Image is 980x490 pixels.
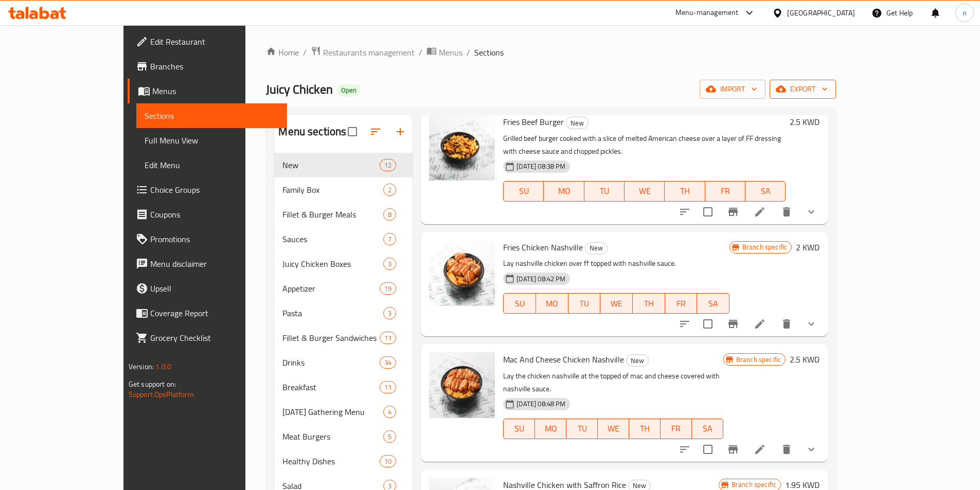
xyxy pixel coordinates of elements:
[282,381,380,393] span: Breakfast
[380,356,396,369] div: items
[342,121,363,142] span: Select all sections
[963,7,967,19] span: n
[754,443,766,456] a: Edit menu item
[274,202,413,227] div: Fillet & Burger Meals8
[380,282,396,295] div: items
[274,276,413,301] div: Appetizer19
[380,457,396,466] span: 10
[363,119,388,144] span: Sort sections
[721,199,745,224] button: Branch-specific-item
[602,421,625,436] span: WE
[136,103,287,128] a: Sections
[128,29,287,54] a: Edit Restaurant
[383,208,396,221] div: items
[383,406,396,418] div: items
[750,184,781,198] span: SA
[512,161,569,171] span: [DATE] 08:38 PM
[282,332,380,344] div: Fillet & Burger Sandwiches
[282,258,383,270] span: Juicy Chicken Boxes
[584,181,625,202] button: TU
[383,307,396,319] div: items
[536,293,568,314] button: MO
[600,293,633,314] button: WE
[380,159,396,171] div: items
[770,80,836,99] button: export
[150,60,279,72] span: Branches
[625,181,665,202] button: WE
[282,233,383,245] span: Sauces
[774,437,799,462] button: delete
[604,296,629,311] span: WE
[805,206,817,218] svg: Show Choices
[388,119,413,144] button: Add section
[274,153,413,177] div: New12
[503,114,564,130] span: Fries Beef Burger
[637,296,661,311] span: TH
[626,354,649,367] div: New
[754,206,766,218] a: Edit menu item
[384,308,396,318] span: 3
[282,307,383,319] span: Pasta
[512,274,569,284] span: [DATE] 08:42 PM
[384,407,396,417] span: 4
[337,86,361,95] span: Open
[754,318,766,330] a: Edit menu item
[503,240,583,255] span: Fries Chicken Nashville
[274,400,413,424] div: [DATE] Gathering Menu4
[150,208,279,221] span: Coupons
[136,153,287,177] a: Edit Menu
[274,424,413,449] div: Meat Burgers5
[535,419,566,439] button: MO
[566,117,588,129] span: New
[745,181,786,202] button: SA
[503,181,544,202] button: SU
[774,312,799,336] button: delete
[129,388,194,401] a: Support.OpsPlatform
[128,79,287,103] a: Menus
[128,54,287,79] a: Branches
[384,259,396,269] span: 3
[672,437,697,462] button: sort-choices
[805,318,817,330] svg: Show Choices
[145,134,279,147] span: Full Menu View
[697,293,729,314] button: SA
[727,480,780,489] span: Branch specific
[282,455,380,467] div: Healthy Dishes
[585,242,608,255] div: New
[282,184,383,196] span: Family Box
[282,159,380,171] div: New
[508,184,540,198] span: SU
[697,313,719,335] span: Select to update
[474,46,504,59] span: Sections
[311,46,415,59] a: Restaurants management
[790,352,819,367] h6: 2.5 KWD
[150,307,279,319] span: Coverage Report
[274,350,413,375] div: Drinks34
[629,184,661,198] span: WE
[669,296,693,311] span: FR
[585,242,607,254] span: New
[665,293,698,314] button: FR
[128,301,287,325] a: Coverage Report
[278,124,346,139] h2: Menu sections
[266,46,836,59] nav: breadcrumb
[589,184,620,198] span: TU
[282,208,383,221] span: Fillet & Burger Meals
[150,258,279,270] span: Menu disclaimer
[708,83,757,96] span: import
[633,421,656,436] span: TH
[709,184,741,198] span: FR
[721,437,745,462] button: Branch-specific-item
[383,184,396,196] div: items
[566,419,598,439] button: TU
[383,258,396,270] div: items
[544,181,584,202] button: MO
[152,85,279,97] span: Menus
[540,296,564,311] span: MO
[701,296,725,311] span: SA
[282,430,383,443] span: Meat Burgers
